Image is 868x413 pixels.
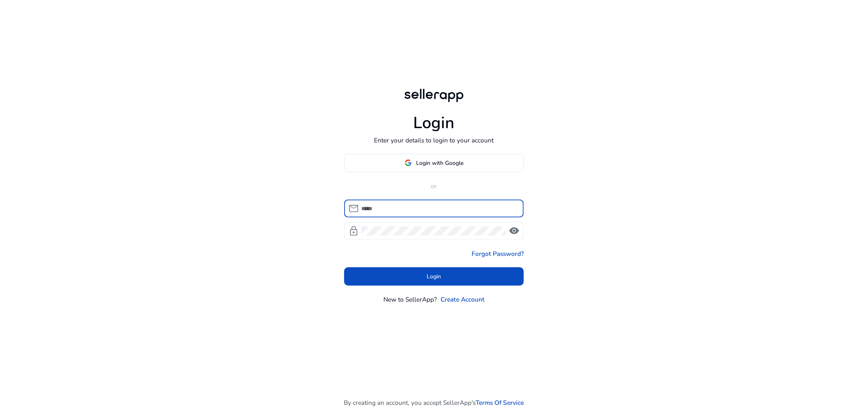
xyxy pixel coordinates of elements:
span: lock [348,226,359,236]
h1: Login [414,113,455,133]
p: Enter your details to login to your account [374,135,494,145]
span: visibility [509,226,520,236]
a: Terms Of Service [476,398,524,407]
p: or [344,181,524,191]
p: New to SellerApp? [383,295,437,304]
a: Forgot Password? [472,249,524,258]
span: mail [348,203,359,214]
a: Create Account [441,295,485,304]
button: Login with Google [344,154,524,172]
span: Login [427,272,441,281]
button: Login [344,267,524,286]
img: google-logo.svg [405,159,412,167]
span: Login with Google [416,159,463,167]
